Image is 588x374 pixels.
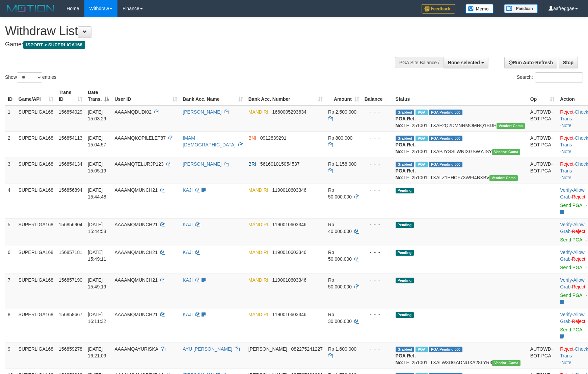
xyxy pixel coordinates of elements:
span: Pending [396,312,414,318]
div: - - - [365,109,390,115]
span: AAAAMQTELURJP123 [114,161,164,167]
span: · [560,312,584,324]
span: PGA Pending [429,110,462,115]
a: Send PGA [560,293,582,298]
td: SUPERLIGA168 [16,308,56,343]
span: · [560,222,584,234]
span: Rp 50.000.000 [328,277,352,289]
b: PGA Ref. No: [396,168,416,180]
span: Copy 0912839291 to clipboard [260,135,287,141]
span: Vendor URL: https://trx31.1velocity.biz [492,360,520,366]
span: AAAAMQMUNCH21 [114,222,158,227]
th: Balance [362,86,393,106]
span: [DATE] 16:11:32 [88,312,106,324]
td: 1 [5,106,16,132]
a: Reject [572,256,585,262]
div: - - - [365,221,390,228]
div: - - - [365,161,390,167]
span: Marked by aafheankoy [416,347,427,352]
span: Rp 40.000.000 [328,222,352,234]
span: · [560,277,584,289]
a: Note [561,360,571,365]
span: MANDIRI [248,312,268,317]
div: - - - [365,346,390,352]
span: 156857190 [59,277,82,283]
a: KAJI [183,222,193,227]
td: 9 [5,343,16,369]
span: Rp 1.600.000 [328,346,356,352]
span: AAAAMQMUNCH21 [114,250,158,255]
span: Copy 1190010603346 to clipboard [272,277,306,283]
span: ISPORT > SUPERLIGA168 [23,41,85,49]
label: Show entries [5,72,56,83]
a: Send PGA [560,327,582,332]
a: Reject [560,109,573,115]
span: 156854113 [59,135,82,141]
div: - - - [365,311,390,318]
td: TF_251001_TXALW3DGADNUXA28LYR3 [393,343,528,369]
a: Reject [572,194,585,200]
span: None selected [448,60,480,65]
a: [PERSON_NAME] [183,161,221,167]
a: Verify [560,250,572,255]
span: PGA Pending [429,136,462,141]
span: AAAAMQAYURISKA [114,346,158,352]
a: Reject [572,319,585,324]
span: 156858667 [59,312,82,317]
span: AAAAMQMUNCH21 [114,187,158,193]
a: Reject [572,229,585,234]
a: Allow Grab [560,222,584,234]
span: AAAAMQDUDI02 [114,109,152,115]
span: Pending [396,250,414,256]
span: AAAAMQMUNCH21 [114,277,158,283]
a: Send PGA [560,265,582,270]
span: Rp 2.500.000 [328,109,356,115]
th: Game/API: activate to sort column ascending [16,86,56,106]
span: Rp 30.000.000 [328,312,352,324]
th: Bank Acc. Name: activate to sort column ascending [180,86,245,106]
span: PGA Pending [429,347,462,352]
td: SUPERLIGA168 [16,274,56,308]
a: Send PGA [560,237,582,242]
span: 156856894 [59,187,82,193]
span: MANDIRI [248,277,268,283]
span: BRI [248,161,256,167]
span: MANDIRI [248,187,268,193]
a: KAJI [183,312,193,317]
a: Check Trans [560,346,588,358]
span: Copy 1190010603346 to clipboard [272,250,306,255]
td: SUPERLIGA168 [16,106,56,132]
a: Run Auto-Refresh [504,57,557,68]
th: User ID: activate to sort column ascending [112,86,180,106]
a: KAJI [183,277,193,283]
td: 6 [5,246,16,274]
span: 156854029 [59,109,82,115]
span: Rp 50.000.000 [328,187,352,200]
td: 8 [5,308,16,343]
span: MANDIRI [248,109,268,115]
span: Copy 561601015054537 to clipboard [260,161,300,167]
span: Marked by aafsoycanthlai [416,110,427,115]
span: Pending [396,222,414,228]
span: Grabbed [396,110,415,115]
a: Verify [560,187,572,193]
th: Op: activate to sort column ascending [528,86,557,106]
span: Marked by aafchhiseyha [416,136,427,141]
img: panduan.png [504,4,538,13]
td: TF_251001_TXAF2Q2DMNRMOMRQ1BDH [393,106,528,132]
span: [DATE] 16:21:09 [88,346,106,358]
span: MANDIRI [248,250,268,255]
span: Marked by aafsengchandara [416,162,427,167]
a: Verify [560,277,572,283]
span: [DATE] 15:44:58 [88,222,106,234]
span: Copy 082275241227 to clipboard [291,346,323,352]
td: 2 [5,132,16,158]
a: Allow Grab [560,312,584,324]
td: AUTOWD-BOT-PGA [528,132,557,158]
span: Vendor URL: https://trx31.1velocity.biz [497,123,525,129]
td: SUPERLIGA168 [16,158,56,184]
span: Copy 1190010603346 to clipboard [272,222,306,227]
th: Status [393,86,528,106]
a: Send PGA [560,203,582,208]
span: 156859278 [59,346,82,352]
